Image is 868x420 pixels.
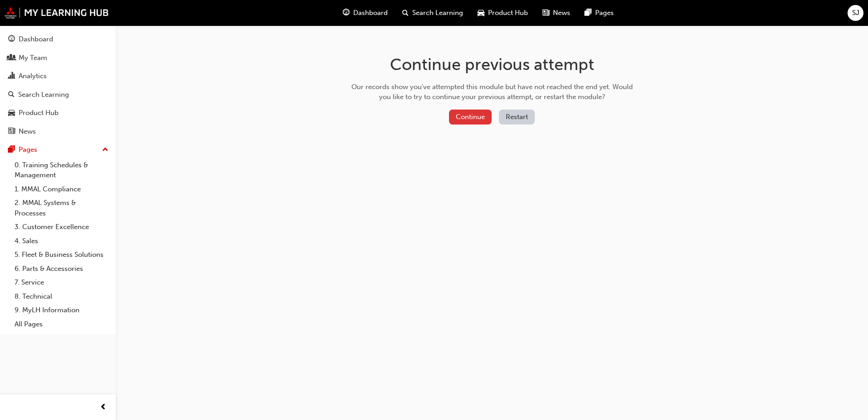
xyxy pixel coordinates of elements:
[585,7,592,19] span: pages-icon
[848,5,863,21] button: SJ
[8,91,15,99] span: search-icon
[8,72,15,80] span: chart-icon
[4,141,112,158] button: Pages
[19,34,53,45] div: Dashboard
[11,275,112,290] a: 7. Service
[4,50,112,66] a: My Team
[353,8,388,18] span: Dashboard
[19,108,59,118] div: Product Hub
[478,7,484,19] span: car-icon
[402,7,409,19] span: search-icon
[8,35,15,44] span: guage-icon
[395,4,470,22] a: search-iconSearch Learning
[18,90,69,100] div: Search Learning
[8,109,15,117] span: car-icon
[577,4,621,22] a: pages-iconPages
[100,402,107,413] span: prev-icon
[11,182,112,196] a: 1. MMAL Compliance
[11,303,112,317] a: 9. MyLH Information
[348,55,636,75] h1: Continue previous attempt
[542,7,549,19] span: news-icon
[348,82,636,102] div: Our records show you've attempted this module but have not reached the end yet. Would you like to...
[4,105,112,121] a: Product Hub
[11,220,112,234] a: 3. Customer Excellence
[4,68,112,85] a: Analytics
[11,262,112,276] a: 6. Parts & Accessories
[19,53,47,63] div: My Team
[488,8,528,18] span: Product Hub
[19,71,47,81] div: Analytics
[11,158,112,182] a: 0. Training Schedules & Management
[449,110,492,125] button: Continue
[4,86,112,103] a: Search Learning
[412,8,463,18] span: Search Learning
[11,317,112,331] a: All Pages
[470,4,535,22] a: car-iconProduct Hub
[4,123,112,140] a: News
[5,7,109,19] img: mmal
[852,8,859,18] span: SJ
[11,248,112,262] a: 5. Fleet & Business Solutions
[8,54,15,62] span: people-icon
[535,4,577,22] a: news-iconNews
[343,7,350,19] span: guage-icon
[8,128,15,136] span: news-icon
[553,8,570,18] span: News
[11,290,112,304] a: 8. Technical
[11,234,112,248] a: 4. Sales
[335,4,395,22] a: guage-iconDashboard
[595,8,614,18] span: Pages
[19,145,37,155] div: Pages
[4,29,112,141] button: DashboardMy TeamAnalyticsSearch LearningProduct HubNews
[19,126,36,137] div: News
[102,144,108,156] span: up-icon
[8,146,15,154] span: pages-icon
[4,31,112,48] a: Dashboard
[499,110,535,125] button: Restart
[11,196,112,220] a: 2. MMAL Systems & Processes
